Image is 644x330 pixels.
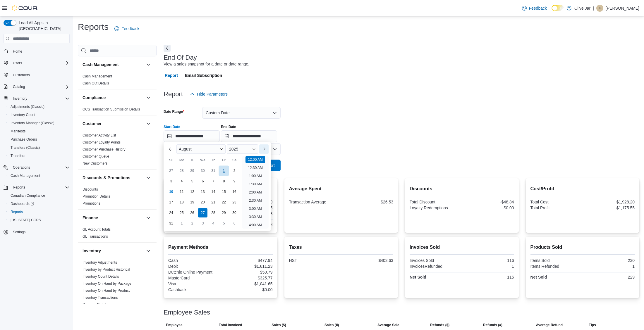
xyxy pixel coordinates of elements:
div: Tu [188,156,197,165]
div: day-28 [177,166,186,175]
span: Average Refund [536,323,563,327]
div: day-11 [177,187,186,196]
button: Transfers (Classic) [6,144,72,152]
span: Load All Apps in [GEOGRAPHIC_DATA] [16,20,70,32]
input: Press the down key to open a popover containing a calendar. [221,130,277,142]
button: Customer [145,120,152,127]
div: day-3 [198,219,207,228]
span: Purchase Orders [8,136,70,143]
span: Tips [589,323,596,327]
span: Inventory Count Details [83,274,119,279]
h3: Compliance [83,95,106,101]
button: Discounts & Promotions [83,175,144,181]
span: Inventory [13,96,27,101]
img: Cova [12,5,38,11]
div: Items Sold [530,258,581,263]
button: Previous Month [166,144,175,154]
div: day-4 [209,219,218,228]
span: Customer Queue [83,154,109,159]
span: Cash Management [8,172,70,179]
button: Cash Management [6,172,72,180]
button: Users [11,60,24,67]
span: Transfers (Classic) [11,145,40,150]
div: day-25 [177,208,186,217]
div: Mo [177,156,186,165]
a: Feedback [112,23,142,34]
button: Operations [11,164,32,171]
span: Transfers [8,152,70,159]
div: Finance [78,226,157,242]
span: Cash Management [11,173,40,178]
p: Olive Jar [574,5,590,12]
a: Promotion Details [83,194,110,198]
h3: Employee Sales [164,309,210,316]
span: Feedback [529,5,547,11]
h3: Finance [83,215,98,221]
span: Reports [11,210,23,214]
div: Items Refunded [530,264,581,269]
div: day-29 [219,208,229,217]
a: Inventory Adjustments [83,260,117,265]
label: End Date [221,125,236,129]
a: Customer Queue [83,154,109,158]
div: day-10 [166,187,176,196]
a: Customer Purchase History [83,147,126,151]
a: Inventory Manager (Classic) [8,120,57,127]
a: Customers [11,72,32,79]
span: Catalog [11,83,70,90]
button: Custom Date [202,107,281,119]
div: 229 [584,275,635,279]
h3: Cash Management [83,62,119,68]
label: Start Date [164,125,180,129]
span: Users [13,61,22,65]
div: day-20 [198,198,207,207]
span: Purchase Orders [11,137,37,142]
span: GL Transactions [83,234,108,239]
h3: Report [164,91,183,98]
strong: Net Sold [410,275,426,279]
button: Reports [11,184,28,191]
div: day-2 [230,166,239,175]
a: [US_STATE] CCRS [8,217,43,224]
li: 1:00 AM [247,172,264,179]
div: day-2 [188,219,197,228]
p: | [593,5,594,12]
span: Customer Purchase History [83,147,126,152]
a: Inventory Count [8,111,38,118]
div: Customer [78,132,157,169]
div: Su [166,156,176,165]
a: Dashboards [8,200,36,207]
div: day-30 [198,166,207,175]
span: Inventory [11,95,70,102]
input: Press the down key to enter a popover containing a calendar. Press the escape key to close the po... [164,130,220,142]
div: day-5 [188,177,197,186]
div: day-9 [230,177,239,186]
div: day-17 [166,198,176,207]
div: day-4 [177,177,186,186]
div: Loyalty Redemptions [410,205,461,210]
li: 2:30 AM [247,197,264,204]
nav: Complex example [4,44,70,251]
a: Manifests [8,128,28,135]
div: $50.79 [221,270,272,274]
span: Inventory by Product Historical [83,267,130,272]
span: Users [11,60,70,67]
div: day-13 [198,187,207,196]
div: day-6 [198,177,207,186]
span: Home [13,49,22,54]
h1: Reports [78,21,109,33]
h2: Average Spent [289,185,394,192]
button: Purchase Orders [6,135,72,144]
a: GL Account Totals [83,227,111,231]
button: Reports [1,183,72,191]
button: Inventory [11,95,30,102]
input: Dark Mode [552,5,564,11]
span: Cash Management [83,74,112,79]
span: Customer Activity List [83,133,116,138]
button: Manifests [6,127,72,135]
span: Transfers (Classic) [8,144,70,151]
button: Compliance [145,94,152,101]
div: HST [289,258,340,263]
span: Reports [11,184,70,191]
span: Inventory Adjustments [83,260,117,265]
